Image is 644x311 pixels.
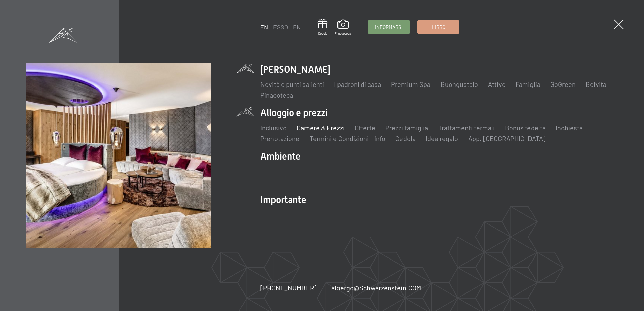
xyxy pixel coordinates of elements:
a: Bonus fedeltà [505,124,546,132]
a: App. [GEOGRAPHIC_DATA] [468,134,546,142]
span: Informarsi [375,24,403,31]
span: [PHONE_NUMBER] [260,284,317,292]
a: Libro [418,21,459,33]
a: ESSO [273,23,288,31]
a: Belvita [586,80,606,88]
a: Termini e Condizioni - Info [310,134,385,142]
a: Famiglia [516,80,540,88]
a: Pinacoteca [335,20,351,36]
a: EN [260,23,268,31]
a: Prezzi famiglia [385,124,428,132]
a: I padroni di casa [334,80,381,88]
a: Attivo [488,80,506,88]
a: albergo@Schwarzenstein.COM [331,283,421,292]
a: Inclusivo [260,124,287,132]
a: Cedola [318,19,327,36]
span: Libro [432,24,445,31]
span: Pinacoteca [335,31,351,36]
span: Cedola [318,31,327,36]
a: Premium Spa [391,80,430,88]
a: Trattamenti termali [438,124,495,132]
a: Cedola [395,134,416,142]
font: Schwarzenstein. [359,284,408,292]
a: Prenotazione [260,134,299,142]
a: Camere & Prezzi [297,124,345,132]
font: albergo@ [331,284,359,292]
a: Offerte [355,124,375,132]
a: Idea regalo [426,134,458,142]
a: Inchiesta [556,124,583,132]
a: Novità e punti salienti [260,80,324,88]
a: GoGreen [550,80,576,88]
font: COM [408,284,421,292]
a: Pinacoteca [260,91,293,99]
a: Informarsi [368,21,410,33]
a: EN [293,23,301,31]
a: [PHONE_NUMBER] [260,283,317,292]
a: Buongustaio [441,80,478,88]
